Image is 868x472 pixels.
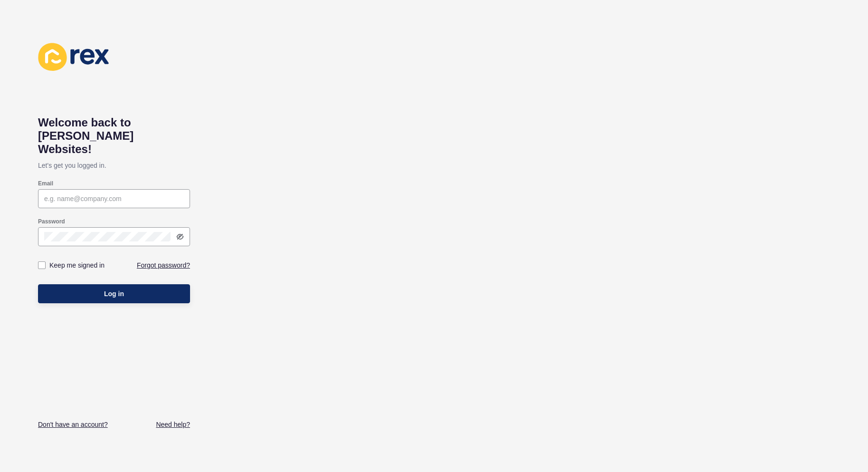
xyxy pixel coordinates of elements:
label: Keep me signed in [49,260,105,270]
a: Forgot password? [137,260,190,270]
button: Log in [38,284,190,303]
a: Don't have an account? [38,420,108,429]
span: Log in [104,289,124,299]
label: Email [38,180,53,187]
a: Need help? [156,420,190,429]
p: Let's get you logged in. [38,156,190,175]
h1: Welcome back to [PERSON_NAME] Websites! [38,116,190,156]
label: Password [38,218,65,225]
input: e.g. name@company.com [44,194,184,203]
